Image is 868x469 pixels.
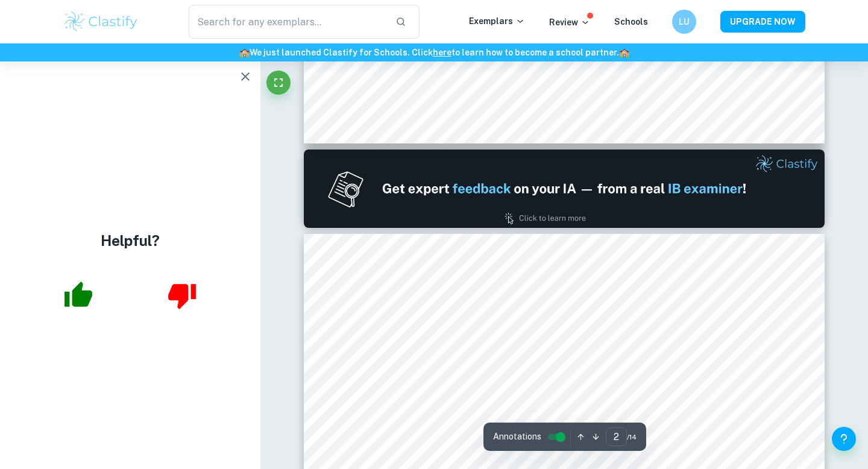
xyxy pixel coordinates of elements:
[549,16,590,29] p: Review
[493,430,541,443] span: Annotations
[469,14,525,28] p: Exemplars
[619,48,629,57] span: 🏫
[304,150,825,228] img: Ad
[832,427,856,451] button: Help and Feedback
[678,15,691,28] h6: LU
[239,48,250,57] span: 🏫
[614,17,648,27] a: Schools
[720,11,805,33] button: UPGRADE NOW
[627,432,637,442] span: / 14
[266,71,291,95] button: Fullscreen
[2,46,866,59] h6: We just launched Clastify for Schools. Click to learn how to become a school partner.
[433,48,451,57] a: here
[101,230,160,251] h4: Helpful?
[63,10,139,34] img: Clastify logo
[189,5,386,39] input: Search for any exemplars...
[672,10,696,34] button: LU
